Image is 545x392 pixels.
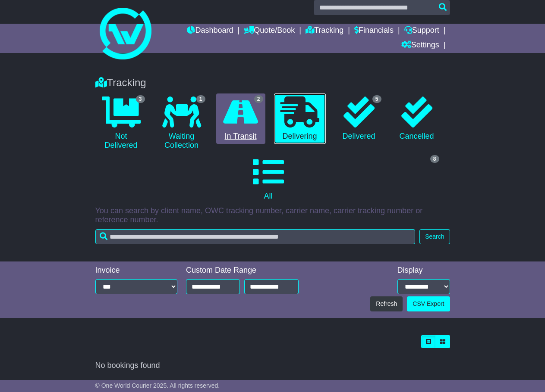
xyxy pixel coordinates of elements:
[156,93,208,153] a: 1 Waiting Collection
[334,93,384,144] a: 5 Delivered
[430,155,439,163] span: 8
[95,153,441,204] a: 8 All
[372,95,381,103] span: 5
[354,24,394,38] a: Financials
[187,24,233,38] a: Dashboard
[306,24,343,38] a: Tracking
[254,95,263,103] span: 2
[370,296,403,311] button: Refresh
[91,77,454,89] div: Tracking
[95,382,220,389] span: © One World Courier 2025. All rights reserved.
[95,93,147,153] a: 3 Not Delivered
[419,229,450,244] button: Search
[392,93,441,144] a: Cancelled
[274,93,326,144] a: Delivering
[404,24,439,38] a: Support
[401,38,439,53] a: Settings
[244,24,295,38] a: Quote/Book
[95,206,450,225] p: You can search by client name, OWC tracking number, carrier name, carrier tracking number or refe...
[216,93,265,144] a: 2 In Transit
[397,266,450,275] div: Display
[136,95,145,103] span: 3
[407,296,450,311] a: CSV Export
[95,266,178,275] div: Invoice
[196,95,205,103] span: 1
[95,361,450,370] div: No bookings found
[186,266,299,275] div: Custom Date Range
